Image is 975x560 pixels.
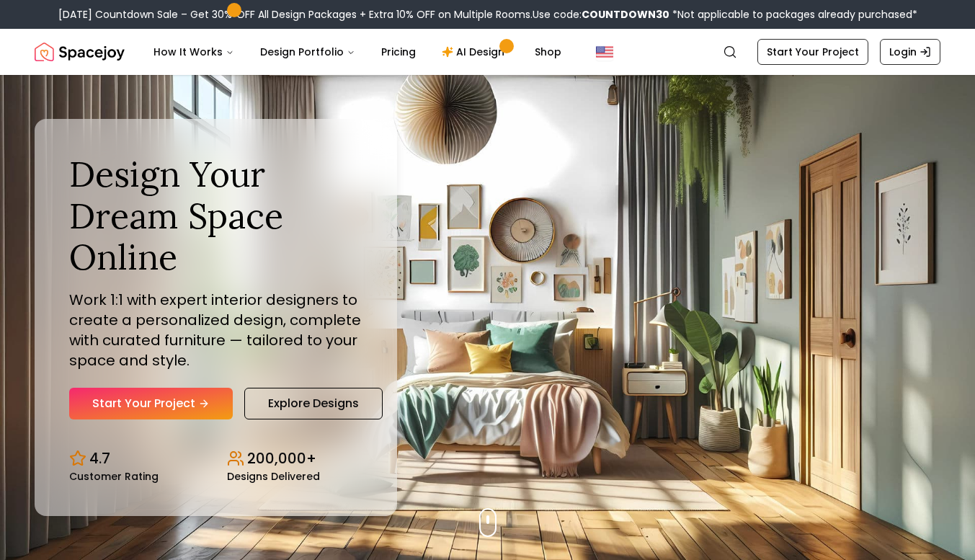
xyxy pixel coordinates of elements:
[880,39,940,65] a: Login
[69,154,362,278] h1: Design Your Dream Space Online
[89,448,110,468] p: 4.7
[69,388,233,419] a: Start Your Project
[69,437,362,481] div: Design stats
[757,39,868,65] a: Start Your Project
[142,37,573,66] nav: Main
[669,7,917,22] span: *Not applicable to packages already purchased*
[430,37,520,66] a: AI Design
[69,471,159,481] small: Customer Rating
[142,37,246,66] button: How It Works
[227,471,320,481] small: Designs Delivered
[596,43,613,61] img: United States
[370,37,427,66] a: Pricing
[35,37,125,66] a: Spacejoy
[244,388,383,419] a: Explore Designs
[247,448,316,468] p: 200,000+
[249,37,367,66] button: Design Portfolio
[582,7,669,22] b: COUNTDOWN30
[35,29,940,75] nav: Global
[58,7,917,22] div: [DATE] Countdown Sale – Get 30% OFF All Design Packages + Extra 10% OFF on Multiple Rooms.
[69,290,362,370] p: Work 1:1 with expert interior designers to create a personalized design, complete with curated fu...
[533,7,669,22] span: Use code:
[35,37,125,66] img: Spacejoy Logo
[523,37,573,66] a: Shop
